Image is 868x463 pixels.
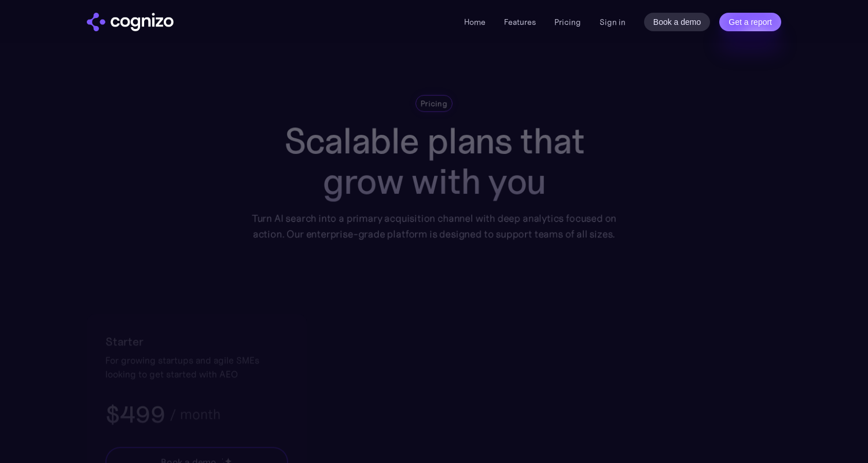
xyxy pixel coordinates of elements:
a: Get a report [719,13,781,31]
div: For growing startups and agile SMEs looking to get started with AEO [105,353,288,381]
a: Features [504,17,536,27]
div: / month [170,407,220,421]
img: star [222,458,223,460]
a: Home [464,17,486,27]
a: Sign in [599,15,626,29]
a: Book a demo [644,13,711,31]
div: Turn AI search into a primary acquisition channel with deep analytics focused on action. Our ente... [244,211,625,242]
a: home [87,13,174,31]
h3: $499 [105,399,165,429]
h2: Starter [105,332,288,351]
a: Pricing [554,17,581,27]
div: Pricing [421,98,447,109]
img: cognizo logo [87,13,174,31]
h1: Scalable plans that grow with you [244,121,625,202]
